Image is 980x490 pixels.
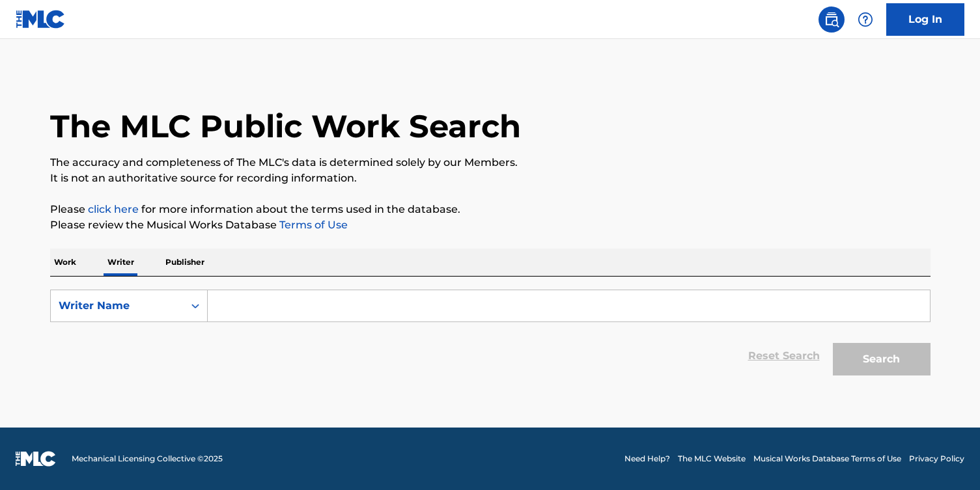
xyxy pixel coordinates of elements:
[50,249,80,276] p: Work
[16,451,56,467] img: logo
[819,7,845,33] a: Public Search
[50,107,521,146] h1: The MLC Public Work Search
[88,203,139,215] a: click here
[909,453,964,465] a: Privacy Policy
[277,219,348,231] a: Terms of Use
[50,290,931,382] form: Search Form
[59,298,176,314] div: Writer Name
[624,453,670,465] a: Need Help?
[50,155,931,170] p: The accuracy and completeness of The MLC's data is determined solely by our Members.
[72,453,223,465] span: Mechanical Licensing Collective © 2025
[50,217,931,233] p: Please review the Musical Works Database
[161,249,208,276] p: Publisher
[104,249,138,276] p: Writer
[50,202,931,217] p: Please for more information about the terms used in the database.
[50,170,931,186] p: It is not an authoritative source for recording information.
[886,3,964,36] a: Log In
[16,10,66,29] img: MLC Logo
[852,7,878,33] div: Help
[824,12,839,27] img: search
[858,12,873,27] img: help
[753,453,901,465] a: Musical Works Database Terms of Use
[678,453,746,465] a: The MLC Website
